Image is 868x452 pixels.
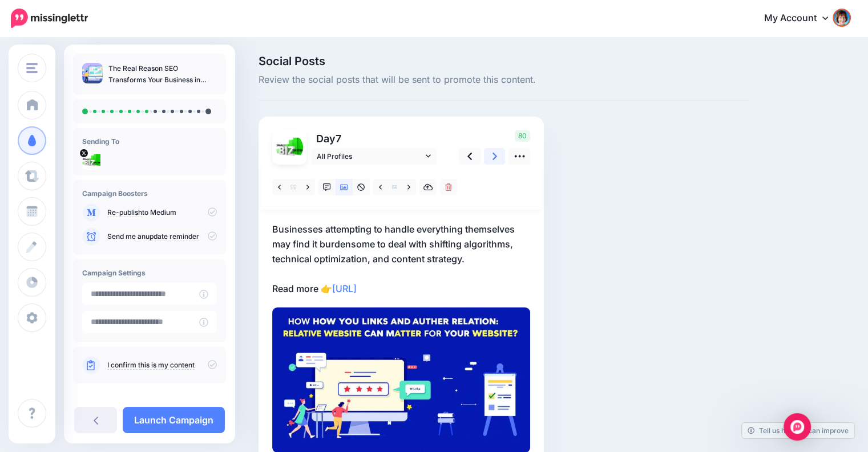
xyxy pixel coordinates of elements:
a: I confirm this is my content [107,361,195,370]
img: Missinglettr [11,9,88,28]
img: XSPZE6w9-66473.jpg [276,134,303,161]
h4: Sending To [82,137,217,146]
p: The Real Reason SEO Transforms Your Business in [DATE] and Beyond [108,63,217,86]
img: 281ed7b99f860d19ffa740b6de19db4e_thumb.jpg [82,63,103,83]
h4: Campaign Boosters [82,189,217,198]
p: to Medium [107,207,217,218]
a: update reminder [146,232,199,241]
span: 80 [515,130,530,142]
p: Businesses attempting to handle everything themselves may find it burdensome to deal with shiftin... [272,222,530,296]
span: 7 [336,133,341,145]
p: Send me an [107,231,217,242]
div: Open Intercom Messenger [784,413,811,441]
span: Review the social posts that will be sent to promote this content. [259,73,749,87]
span: All Profiles [317,150,423,162]
span: Social Posts [259,55,749,67]
h4: Campaign Settings [82,269,217,277]
a: Tell us how we can improve [742,423,854,438]
a: My Account [753,5,851,33]
img: XSPZE6w9-66473.jpg [82,151,100,170]
a: Re-publish [107,208,142,217]
p: Day [311,130,438,147]
a: All Profiles [311,148,437,165]
a: [URL] [332,283,357,294]
img: menu.png [26,63,38,73]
